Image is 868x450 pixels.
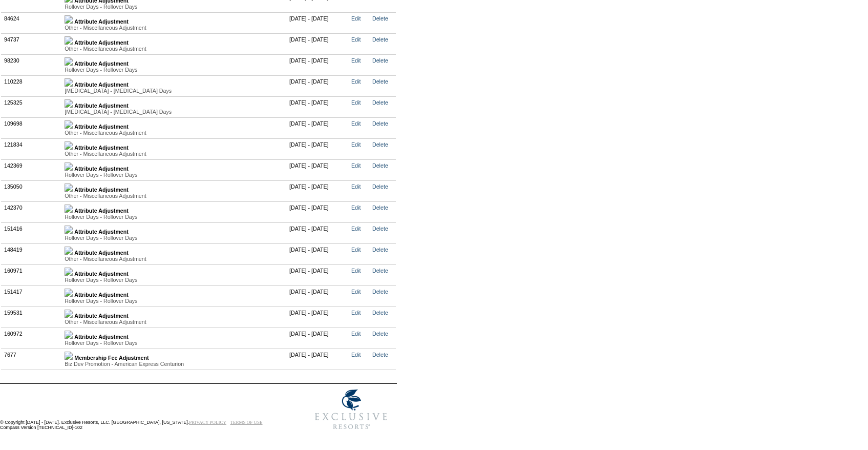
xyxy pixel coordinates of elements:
b: Attribute Adjustment [74,60,129,67]
td: 84624 [2,12,62,33]
td: [DATE] - [DATE] [287,306,349,328]
img: b_plus.gif [65,226,73,234]
td: [DATE] - [DATE] [287,180,349,201]
a: Delete [372,226,388,232]
div: Rollover Days - Rollover Days [65,214,284,220]
b: Attribute Adjustment [74,187,129,193]
a: Delete [372,331,388,337]
a: Delete [372,57,388,64]
div: Biz Dev Promotion - American Express Centurion [65,361,284,367]
a: Delete [372,289,388,295]
a: Edit [351,352,361,358]
div: Rollover Days - Rollover Days [65,4,284,10]
img: b_plus.gif [65,120,73,129]
a: Edit [351,204,361,211]
b: Attribute Adjustment [74,145,129,151]
td: [DATE] - [DATE] [287,54,349,75]
td: 160971 [2,264,62,285]
a: Edit [351,226,361,232]
a: Delete [372,247,388,253]
td: [DATE] - [DATE] [287,96,349,117]
div: Rollover Days - Rollover Days [65,298,284,304]
a: Edit [351,78,361,85]
td: 121834 [2,138,62,159]
a: Edit [351,183,361,190]
td: 151417 [2,285,62,306]
div: Rollover Days - Rollover Days [65,235,284,241]
a: Delete [372,141,388,148]
img: b_plus.gif [65,289,73,297]
div: Rollover Days - Rollover Days [65,172,284,178]
td: [DATE] - [DATE] [287,285,349,306]
a: Edit [351,120,361,127]
div: Rollover Days - Rollover Days [65,277,284,283]
a: Edit [351,99,361,106]
a: Delete [372,120,388,127]
a: Delete [372,162,388,169]
b: Attribute Adjustment [74,292,129,298]
img: b_plus.gif [65,78,73,87]
b: Attribute Adjustment [74,334,129,340]
td: [DATE] - [DATE] [287,243,349,264]
td: [DATE] - [DATE] [287,159,349,180]
a: Edit [351,310,361,316]
td: [DATE] - [DATE] [287,264,349,285]
td: [DATE] - [DATE] [287,222,349,243]
img: b_plus.gif [65,141,73,150]
td: [DATE] - [DATE] [287,33,349,54]
div: Rollover Days - Rollover Days [65,67,284,73]
td: 7677 [2,349,62,370]
b: Attribute Adjustment [74,18,129,25]
div: Other - Miscellaneous Adjustment [65,319,284,325]
a: Edit [351,331,361,337]
a: Edit [351,289,361,295]
b: Attribute Adjustment [74,103,129,109]
img: b_plus.gif [65,331,73,339]
a: Delete [372,99,388,106]
a: Delete [372,204,388,211]
div: [MEDICAL_DATA] - [MEDICAL_DATA] Days [65,88,284,94]
td: 148419 [2,243,62,264]
a: Edit [351,36,361,43]
img: b_plus.gif [65,247,73,255]
td: 151416 [2,222,62,243]
td: 109698 [2,117,62,138]
a: Edit [351,162,361,169]
b: Attribute Adjustment [74,208,129,214]
img: b_plus.gif [65,268,73,276]
td: 94737 [2,33,62,54]
img: b_plus.gif [65,183,73,192]
b: Attribute Adjustment [74,166,129,172]
img: b_plus.gif [65,204,73,213]
td: 110228 [2,75,62,96]
img: b_plus.gif [65,15,73,24]
a: Delete [372,310,388,316]
td: [DATE] - [DATE] [287,201,349,222]
td: [DATE] - [DATE] [287,75,349,96]
a: Delete [372,15,388,22]
img: b_plus.gif [65,36,73,45]
a: Edit [351,268,361,274]
a: Delete [372,352,388,358]
a: Delete [372,36,388,43]
b: Attribute Adjustment [74,271,129,277]
a: Edit [351,15,361,22]
td: [DATE] - [DATE] [287,328,349,349]
td: 159531 [2,306,62,328]
a: Edit [351,141,361,148]
a: Delete [372,78,388,85]
b: Attribute Adjustment [74,39,129,46]
div: Other - Miscellaneous Adjustment [65,25,284,31]
b: Attribute Adjustment [74,229,129,235]
img: b_plus.gif [65,352,73,360]
div: Other - Miscellaneous Adjustment [65,130,284,136]
td: [DATE] - [DATE] [287,12,349,33]
td: 125325 [2,96,62,117]
div: Rollover Days - Rollover Days [65,340,284,346]
td: 160972 [2,328,62,349]
td: [DATE] - [DATE] [287,117,349,138]
b: Membership Fee Adjustment [74,355,149,361]
td: [DATE] - [DATE] [287,138,349,159]
img: b_plus.gif [65,99,73,108]
td: 98230 [2,54,62,75]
